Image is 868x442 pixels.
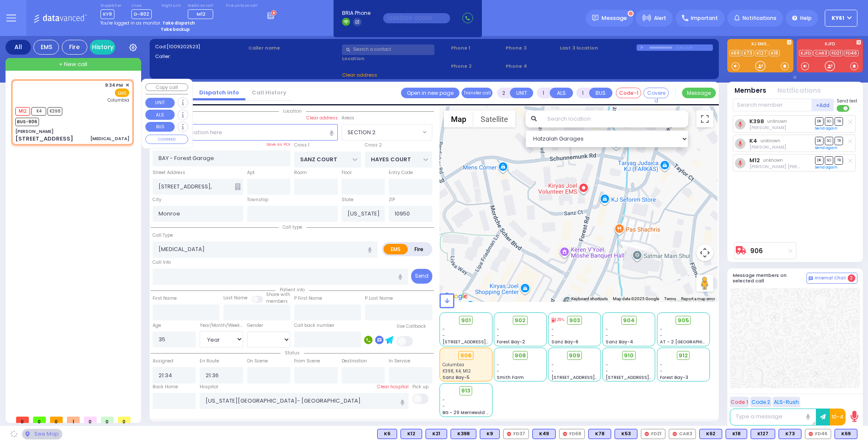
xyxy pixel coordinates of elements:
[442,403,445,409] span: -
[660,374,688,381] span: Forest Bay-3
[389,196,395,203] label: ZIP
[451,44,503,52] span: Phone 1
[411,269,432,284] button: Send
[90,135,129,142] div: [MEDICAL_DATA]
[654,14,666,22] span: Alert
[497,339,525,345] span: Forest Bay-2
[773,397,800,407] button: ALS-Rush
[606,374,686,381] span: [STREET_ADDRESS][PERSON_NAME]
[835,429,857,439] div: K69
[749,118,764,124] a: K398
[669,429,696,439] div: CAR3
[59,60,87,69] span: + New call
[615,429,637,439] div: K53
[797,42,863,48] label: KJFD
[153,322,161,329] label: Age
[473,110,515,127] button: Show satellite imagery
[751,429,775,439] div: BLS
[559,429,585,439] div: FD69
[125,82,129,89] span: ✕
[6,40,31,55] div: All
[497,332,499,339] span: -
[624,351,634,360] span: 910
[800,14,812,22] span: Help
[835,117,843,125] span: TR
[837,104,850,113] label: Turn off text
[223,295,248,301] label: Last Name
[606,326,608,332] span: -
[779,429,801,439] div: K73
[733,273,807,284] h5: Message members on selected call
[551,374,632,381] span: [STREET_ADDRESS][PERSON_NAME]
[601,14,627,22] span: Message
[760,138,780,144] span: unknown
[275,287,309,293] span: Patient info
[200,322,243,329] div: Year/Month/Week/Day
[294,295,322,302] label: P First Name
[108,97,129,103] span: Columbia
[15,128,53,135] div: [PERSON_NAME]
[50,417,63,423] span: 0
[278,224,306,230] span: Call type
[623,316,635,325] span: 904
[569,316,580,325] span: 903
[342,72,377,78] span: Clear address
[342,196,353,203] label: State
[161,3,181,8] label: Night unit
[235,183,241,190] span: Other building occupants
[458,351,473,360] div: 906
[812,99,834,111] button: +Add
[551,326,554,332] span: -
[67,417,80,423] span: 1
[248,44,339,52] label: Caller name
[407,244,431,254] label: Fire
[131,3,152,8] label: Lines
[33,40,59,55] div: EMS
[193,88,245,97] a: Dispatch info
[551,332,554,339] span: -
[247,169,255,176] label: Apt
[515,316,526,325] span: 902
[660,326,662,332] span: -
[145,110,175,120] button: ALS
[377,429,397,439] div: BLS
[835,137,843,145] span: TR
[401,429,422,439] div: BLS
[588,429,611,439] div: K78
[506,44,557,52] span: Phone 3
[342,358,367,365] label: Destination
[100,20,161,26] span: You're logged in as monitor.
[342,9,370,17] span: BRIA Phone
[145,98,175,108] button: UNIT
[266,291,290,298] small: Share with
[31,107,46,116] span: K4
[15,107,30,116] span: M12
[729,50,741,56] a: K69
[442,368,471,374] span: K398, K4, M12
[682,88,716,98] button: Message
[779,429,801,439] div: BLS
[551,368,554,374] span: -
[167,43,200,50] span: [1009202523]
[678,316,689,325] span: 905
[442,397,445,403] span: -
[426,429,447,439] div: BLS
[699,429,722,439] div: K62
[696,110,713,127] button: Toggle fullscreen view
[442,326,445,332] span: -
[606,362,608,368] span: -
[451,429,476,439] div: K398
[507,432,511,436] img: red-radio-icon.svg
[751,429,775,439] div: K127
[825,137,833,145] span: SO
[807,273,857,284] button: Internal Chat 2
[451,429,476,439] div: BLS
[442,409,490,416] span: BG - 29 Merriewold S.
[247,358,268,365] label: On Scene
[835,156,843,164] span: TR
[733,99,812,111] input: Search member
[742,50,754,56] a: K73
[813,50,829,56] a: CAR3
[451,63,503,70] span: Phone 2
[606,332,608,339] span: -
